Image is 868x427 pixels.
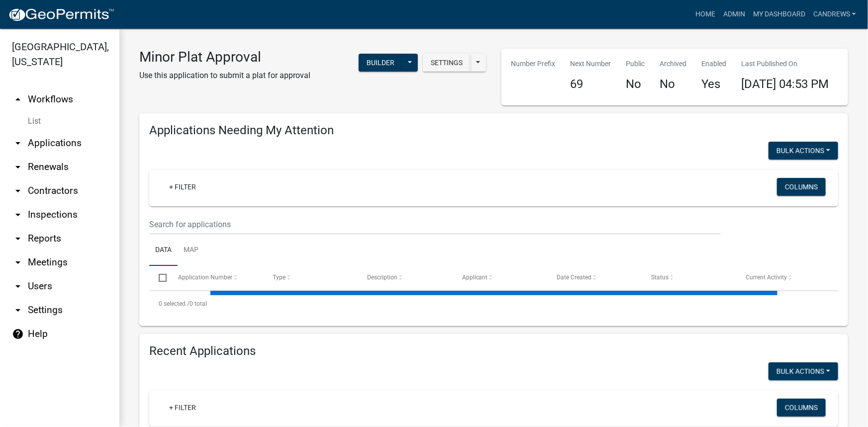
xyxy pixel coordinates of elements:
i: arrow_drop_down [12,233,24,245]
button: Columns [777,178,826,196]
button: Builder [359,54,402,72]
h4: No [626,77,645,91]
h4: Yes [702,77,727,91]
p: Last Published On [742,59,829,69]
i: arrow_drop_down [12,209,24,221]
datatable-header-cell: Current Activity [737,266,831,290]
datatable-header-cell: Select [149,266,168,290]
p: Use this application to submit a plat for approval [139,70,310,82]
span: Current Activity [746,274,787,281]
a: candrews [809,5,860,24]
span: Application Number [178,274,232,281]
span: Date Created [557,274,591,281]
i: arrow_drop_up [12,93,24,105]
p: Archived [660,59,687,69]
a: Map [178,235,204,266]
a: My Dashboard [749,5,809,24]
i: help [12,328,24,340]
datatable-header-cell: Type [263,266,358,290]
span: Type [273,274,286,281]
h4: Recent Applications [149,344,838,358]
div: 0 total [149,291,838,316]
button: Columns [777,399,826,417]
a: Data [149,235,178,266]
datatable-header-cell: Application Number [168,266,263,290]
button: Settings [423,54,471,72]
datatable-header-cell: Status [642,266,736,290]
a: Admin [719,5,749,24]
p: Enabled [702,59,727,69]
span: Applicant [462,274,488,281]
button: Bulk Actions [769,142,838,160]
span: Status [651,274,669,281]
h4: Applications Needing My Attention [149,123,838,138]
span: Description [367,274,397,281]
datatable-header-cell: Description [358,266,452,290]
span: 0 selected / [159,300,190,307]
a: + Filter [161,399,204,417]
i: arrow_drop_down [12,185,24,197]
button: Bulk Actions [769,362,838,380]
i: arrow_drop_down [12,137,24,149]
span: [DATE] 04:53 PM [742,77,829,91]
i: arrow_drop_down [12,304,24,316]
datatable-header-cell: Applicant [453,266,547,290]
i: arrow_drop_down [12,280,24,292]
a: + Filter [161,178,204,196]
i: arrow_drop_down [12,161,24,173]
h4: No [660,77,687,91]
p: Number Prefix [511,59,556,69]
h4: 69 [571,77,611,91]
p: Public [626,59,645,69]
p: Next Number [571,59,611,69]
input: Search for applications [149,214,721,235]
h3: Minor Plat Approval [139,49,310,66]
datatable-header-cell: Date Created [547,266,642,290]
a: Home [691,5,719,24]
i: arrow_drop_down [12,256,24,268]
